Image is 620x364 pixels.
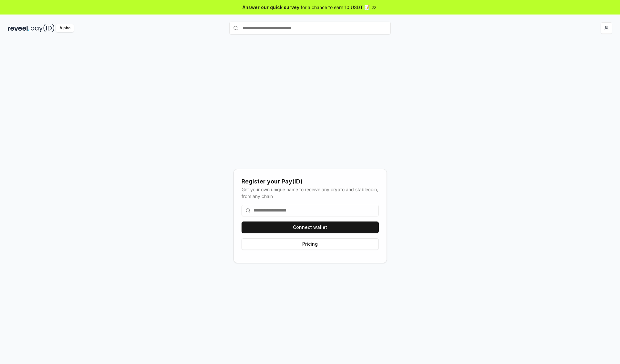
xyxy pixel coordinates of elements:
div: Get your own unique name to receive any crypto and stablecoin, from any chain [242,186,379,200]
img: pay_id [31,24,55,32]
div: Alpha [56,24,74,32]
span: for a chance to earn 10 USDT 📝 [301,4,370,11]
div: Register your Pay(ID) [242,177,379,186]
img: reveel_dark [8,24,29,32]
button: Connect wallet [242,221,379,233]
button: Pricing [242,238,379,250]
span: Answer our quick survey [243,4,299,11]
